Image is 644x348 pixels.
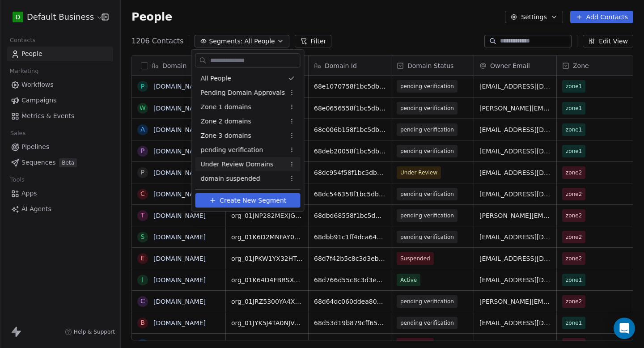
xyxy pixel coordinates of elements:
span: Zone 3 domains [201,131,251,140]
span: Under Review Domains [201,160,274,169]
span: domain suspended [201,174,260,183]
span: Zone 2 domains [201,117,251,126]
span: Zone 1 domains [201,102,251,112]
span: pending verification [201,145,263,155]
div: Suggestions [195,71,301,186]
button: Create New Segment [195,193,301,208]
span: Create New Segment [220,196,286,205]
span: Pending Domain Approvals [201,88,285,98]
span: All People [201,74,231,83]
